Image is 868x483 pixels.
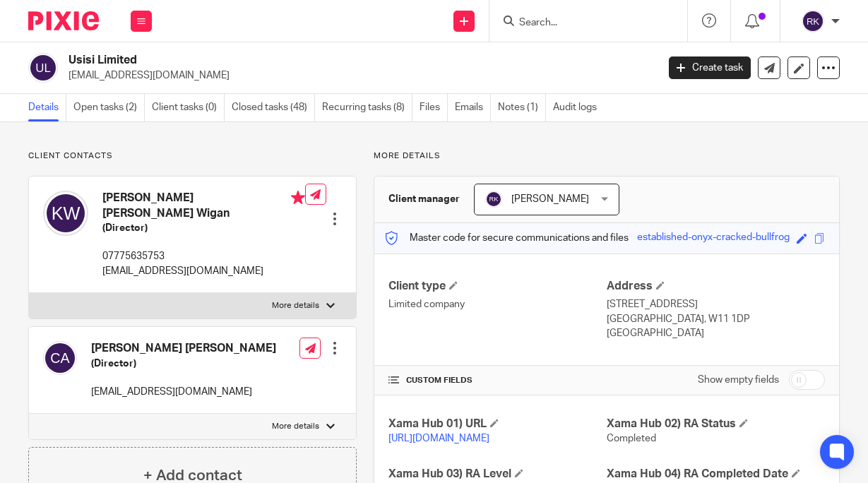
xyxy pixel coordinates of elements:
img: Pixie [28,11,99,30]
img: svg%3E [43,191,88,236]
p: Master code for secure communications and files [385,231,629,245]
a: Details [28,94,66,121]
h4: Address [607,279,825,294]
p: [EMAIL_ADDRESS][DOMAIN_NAME] [69,68,648,83]
p: [EMAIL_ADDRESS][DOMAIN_NAME] [102,264,305,278]
a: Files [420,94,448,121]
h4: Xama Hub 01) URL [388,417,607,431]
p: Client contacts [28,150,357,162]
h4: CUSTOM FIELDS [388,375,607,386]
a: Closed tasks (48) [232,94,315,121]
a: Notes (1) [498,94,546,121]
h2: Usisi Limited [69,53,532,68]
p: 07775635753 [102,249,305,263]
label: Show empty fields [698,373,779,387]
h4: Xama Hub 03) RA Level [388,467,607,482]
input: Search [518,17,645,30]
h5: (Director) [102,221,305,235]
a: Recurring tasks (8) [322,94,412,121]
img: svg%3E [802,10,824,32]
span: [PERSON_NAME] [511,194,589,204]
p: [GEOGRAPHIC_DATA], W11 1DP [607,312,825,326]
h3: Client manager [388,192,460,206]
h4: Xama Hub 04) RA Completed Date [607,467,825,482]
a: Emails [455,94,491,121]
span: Completed [607,434,656,443]
a: Open tasks (2) [73,94,145,121]
p: More details [272,300,319,311]
a: Create task [669,56,751,79]
a: Client tasks (0) [152,94,225,121]
p: Limited company [388,297,607,311]
img: svg%3E [43,341,77,375]
p: More details [374,150,840,162]
h4: [PERSON_NAME] [PERSON_NAME] Wigan [102,191,305,221]
p: More details [272,421,319,432]
img: svg%3E [485,191,502,208]
h4: Client type [388,279,607,294]
h4: [PERSON_NAME] [PERSON_NAME] [91,341,276,356]
h4: Xama Hub 02) RA Status [607,417,825,431]
div: established-onyx-cracked-bullfrog [637,230,790,246]
a: [URL][DOMAIN_NAME] [388,434,489,443]
i: Primary [291,191,305,205]
a: Audit logs [553,94,604,121]
img: svg%3E [28,53,58,83]
h5: (Director) [91,357,276,371]
p: [STREET_ADDRESS] [607,297,825,311]
p: [GEOGRAPHIC_DATA] [607,326,825,340]
p: [EMAIL_ADDRESS][DOMAIN_NAME] [91,385,276,399]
